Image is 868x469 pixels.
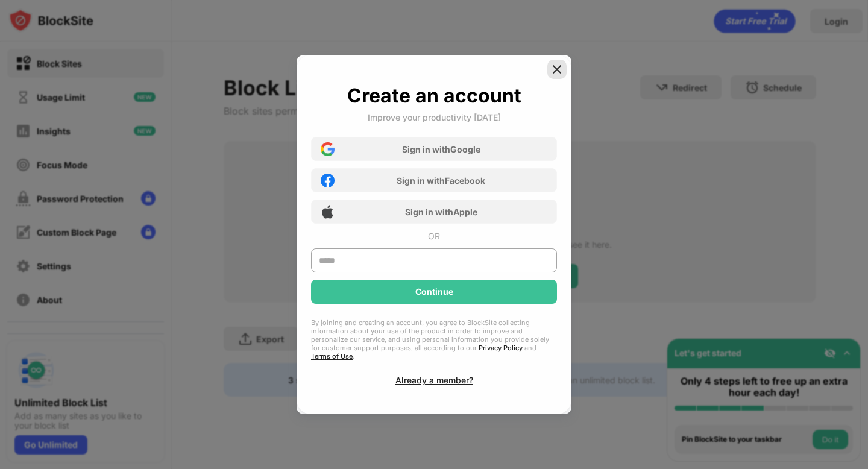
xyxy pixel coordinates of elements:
div: Sign in with Facebook [397,175,485,186]
div: Improve your productivity [DATE] [368,112,501,122]
img: apple-icon.png [321,205,335,219]
img: google-icon.png [321,142,335,156]
a: Terms of Use [311,352,353,360]
div: OR [428,231,440,241]
img: facebook-icon.png [321,174,335,187]
div: Sign in with Google [402,144,480,154]
div: Sign in with Apple [405,207,477,217]
div: By joining and creating an account, you agree to BlockSite collecting information about your use ... [311,318,557,360]
a: Privacy Policy [479,344,523,352]
div: Create an account [347,84,521,107]
div: Already a member? [395,375,473,385]
div: Continue [415,287,453,297]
